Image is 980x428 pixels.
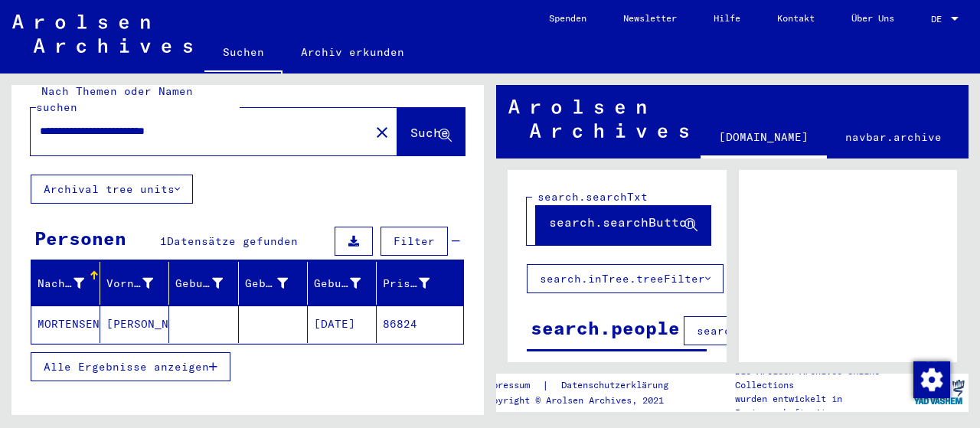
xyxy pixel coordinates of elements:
[31,305,100,343] mat-cell: MORTENSEN
[31,175,193,204] button: Archival tree units
[394,234,435,248] span: Filter
[383,276,430,292] div: Prisoner #
[308,262,377,305] mat-header-cell: Geburtsdatum
[373,123,391,142] mat-icon: close
[527,362,707,378] p: [DOMAIN_NAME]
[913,361,950,398] img: Zustimmung ändern
[106,276,153,292] div: Vorname
[410,125,449,140] span: Suche
[684,316,888,345] button: search.columnFilter.filter
[536,198,710,245] button: search.searchButton
[245,271,307,296] div: Geburt‏
[931,14,948,25] span: DE
[549,214,694,230] span: search.searchButton
[31,262,100,305] mat-header-cell: Nachname
[44,360,209,374] span: Alle Ergebnisse anzeigen
[167,234,298,248] span: Datensätze gefunden
[381,227,448,256] button: Filter
[701,119,827,158] a: [DOMAIN_NAME]
[482,394,687,407] p: Copyright © Arolsen Archives, 2021
[367,116,397,147] button: Clear
[34,224,126,252] div: Personen
[397,108,465,155] button: Suche
[537,190,648,204] mat-label: search.searchTxt
[377,262,463,305] mat-header-cell: Prisoner #
[531,314,680,341] div: search.people
[697,324,875,338] span: search.columnFilter.filter
[38,271,103,296] div: Nachname
[175,271,241,296] div: Geburtsname
[735,364,910,392] p: Die Arolsen Archives Online-Collections
[482,377,687,394] div: |
[100,262,169,305] mat-header-cell: Vorname
[735,392,910,420] p: wurden entwickelt in Partnerschaft mit
[910,373,968,411] img: yv_logo.png
[169,262,238,305] mat-header-cell: Geburtsname
[31,352,230,381] button: Alle Ergebnisse anzeigen
[204,34,283,74] a: Suchen
[508,100,688,138] img: Arolsen_neg.svg
[383,271,449,296] div: Prisoner #
[827,119,960,155] a: navbar.archive
[100,305,169,343] mat-cell: [PERSON_NAME]
[175,276,222,292] div: Geburtsname
[283,34,423,70] a: Archiv erkunden
[549,377,687,394] a: Datenschutzerklärung
[482,377,542,394] a: Impressum
[160,234,167,248] span: 1
[245,276,288,292] div: Geburt‏
[239,262,308,305] mat-header-cell: Geburt‏
[38,276,84,292] div: Nachname
[314,276,361,292] div: Geburtsdatum
[377,305,463,343] mat-cell: 86824
[308,305,377,343] mat-cell: [DATE]
[12,15,192,53] img: Arolsen_neg.svg
[314,271,380,296] div: Geburtsdatum
[527,264,724,293] button: search.inTree.treeFilter
[106,271,172,296] div: Vorname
